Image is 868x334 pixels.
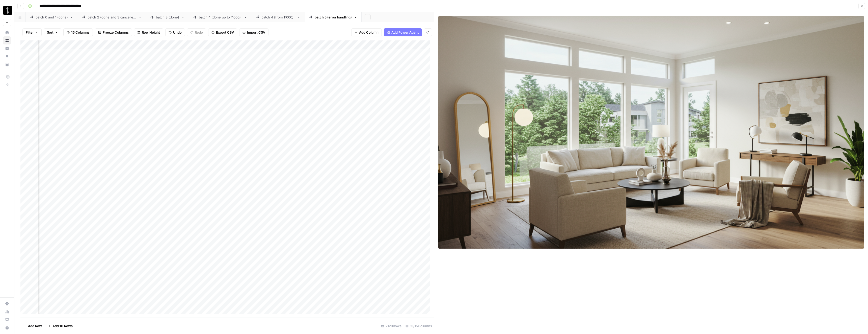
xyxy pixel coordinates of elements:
[95,28,132,36] button: Freeze Columns
[26,30,34,35] span: Filter
[239,28,268,36] button: Import CSV
[315,15,352,20] div: batch 5 (error handling)
[359,30,378,35] span: Add Column
[351,28,382,36] button: Add Column
[199,15,242,20] div: batch 4 (done up to 11000)
[3,4,11,17] button: Workspace: LP Production Workloads
[403,322,434,330] div: 15/15 Columns
[71,30,90,35] span: 15 Columns
[252,12,305,22] a: batch 4 (from 11000)
[384,28,422,36] button: Add Power Agent
[142,30,160,35] span: Row Height
[165,28,185,36] button: Undo
[3,300,11,308] a: Settings
[103,30,129,35] span: Freeze Columns
[261,15,295,20] div: batch 4 (from 11000)
[195,30,203,35] span: Redo
[3,53,11,61] a: Opportunities
[36,15,68,20] div: batch 0 and 1 (done)
[52,323,73,328] span: Add 10 Rows
[146,12,189,22] a: batch 3 (done)
[3,44,11,53] a: Insights
[379,322,403,330] div: 2129 Rows
[45,322,76,330] button: Add 10 Rows
[3,316,11,324] a: Learning Hub
[88,15,136,20] div: batch 2 (done and 3 cancelled)
[156,15,179,20] div: batch 3 (done)
[3,324,11,332] button: Help + Support
[3,28,11,36] a: Home
[247,30,265,35] span: Import CSV
[438,16,864,249] img: Row/Cell
[134,28,163,36] button: Row Height
[3,6,12,15] img: LP Production Workloads Logo
[3,36,11,44] a: Browse
[173,30,182,35] span: Undo
[44,28,61,36] button: Sort
[391,30,419,35] span: Add Power Agent
[20,322,45,330] button: Add Row
[78,12,146,22] a: batch 2 (done and 3 cancelled)
[208,28,237,36] button: Export CSV
[3,61,11,69] a: Your Data
[3,308,11,316] a: Usage
[189,12,252,22] a: batch 4 (done up to 11000)
[305,12,362,22] a: batch 5 (error handling)
[26,12,78,22] a: batch 0 and 1 (done)
[47,30,53,35] span: Sort
[22,28,42,36] button: Filter
[63,28,93,36] button: 15 Columns
[216,30,234,35] span: Export CSV
[28,323,42,328] span: Add Row
[187,28,206,36] button: Redo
